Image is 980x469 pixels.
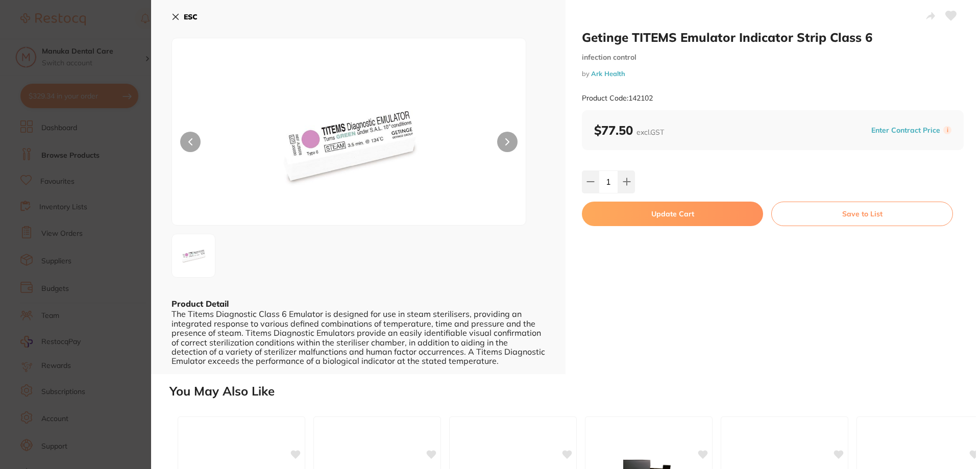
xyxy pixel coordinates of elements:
img: ay8xNDIxMDItanBn [243,64,455,225]
button: Update Cart [582,202,763,226]
span: excl. GST [636,128,664,137]
h2: Getinge TITEMS Emulator Indicator Strip Class 6 [582,30,964,45]
p: Message from Restocq, sent 1d ago [44,39,176,48]
div: message notification from Restocq, 1d ago. Hi Sireesha! This has now been sorted out, we've added... [15,21,189,55]
button: Enter Contract Price [868,126,943,135]
a: Ark Health [591,69,625,78]
small: Product Code: 142102 [582,94,653,103]
h2: You May Also Like [169,384,976,399]
b: $77.50 [594,122,664,138]
small: by [582,70,964,78]
span: Hi [PERSON_NAME]! This has now been sorted out, we've added it on your portal as well. Please see... [44,30,172,139]
img: Profile image for Restocq [23,31,39,47]
small: infection control [582,53,964,62]
img: ay8xNDIxMDItanBn [175,237,212,274]
button: Save to List [771,202,953,226]
b: Product Detail [171,299,229,309]
div: The Titems Diagnostic Class 6 Emulator is designed for use in steam sterilisers, providing an int... [171,309,545,365]
label: i [943,126,951,134]
b: ESC [184,12,198,21]
button: ESC [171,8,198,26]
